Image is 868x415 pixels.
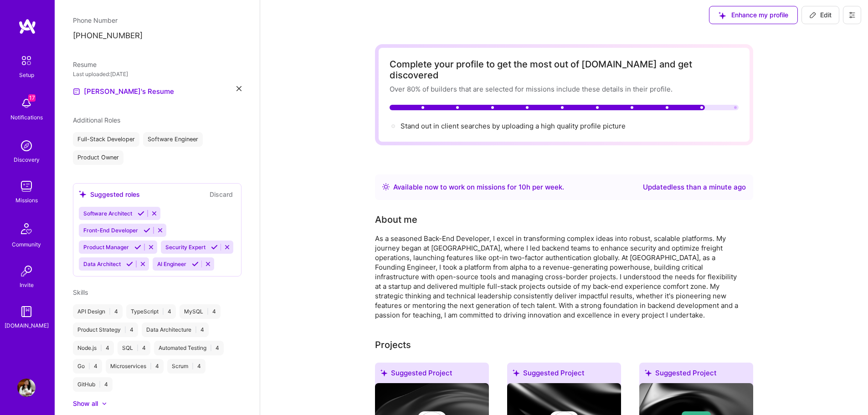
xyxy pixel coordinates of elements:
span: Edit [809,10,832,20]
span: AI Engineer [157,261,186,267]
div: Suggested Project [639,363,753,387]
i: Reject [139,261,146,267]
div: Show all [73,399,98,408]
span: | [195,326,197,333]
span: | [210,344,212,352]
div: Complete your profile to get the most out of [DOMAIN_NAME] and get discovered [390,59,739,81]
i: icon SuggestedTeams [79,190,87,198]
button: Edit [801,6,839,24]
div: Suggested roles [79,190,140,199]
button: Enhance my profile [709,6,798,24]
span: Front-End Developer [83,227,138,234]
div: Software Engineer [143,132,203,147]
div: Available now to work on missions for h per week . [393,182,564,193]
div: Go 4 [73,359,102,374]
div: TypeScript 4 [126,304,176,319]
div: Over 80% of builders that are selected for missions include these details in their profile. [390,84,739,94]
div: Suggested Project [375,363,489,387]
i: Accept [211,244,218,251]
div: [DOMAIN_NAME] [5,321,49,330]
i: icon SuggestedTeams [719,12,726,19]
span: Security Expert [165,244,205,251]
i: Reject [205,261,211,267]
img: Invite [17,262,36,280]
span: | [109,308,111,315]
span: Skills [73,288,88,296]
img: logo [18,18,36,35]
div: As a seasoned Back-End Developer, I excel in transforming complex ideas into robust, scalable pla... [375,234,740,320]
div: Last uploaded: [DATE] [73,69,241,79]
div: Data Architecture 4 [142,323,209,337]
div: Notifications [10,113,43,122]
i: Accept [134,244,141,251]
span: Phone Number [73,16,118,24]
span: Software Architect [83,210,132,217]
i: Accept [138,210,144,217]
div: Stand out in client searches by uploading a high quality profile picture [401,121,626,131]
div: Automated Testing 4 [154,341,224,355]
i: Reject [148,244,154,251]
span: | [137,344,139,352]
span: Enhance my profile [719,10,788,20]
div: Suggested Project [507,363,621,387]
img: Availability [382,183,390,190]
i: icon Close [236,86,241,91]
span: Data Architect [83,261,121,267]
span: | [99,381,101,388]
span: Additional Roles [73,116,120,124]
i: Reject [157,227,164,234]
span: | [124,326,126,333]
div: MySQL 4 [180,304,221,319]
i: Reject [151,210,158,217]
div: Missions [15,195,38,205]
span: 10 [519,183,526,191]
i: icon SuggestedTeams [513,369,519,376]
span: | [150,363,152,370]
img: setup [17,51,36,70]
i: Accept [192,261,199,267]
div: Invite [20,280,34,290]
div: Setup [19,70,34,80]
span: | [207,308,209,315]
span: | [88,363,90,370]
span: Product Manager [83,244,129,251]
span: | [192,363,194,370]
img: User Avatar [17,379,36,397]
img: guide book [17,302,36,321]
div: Tell us a little about yourself [375,213,417,226]
div: Product Strategy 4 [73,323,138,337]
i: Reject [224,244,231,251]
div: Updated less than a minute ago [643,182,746,193]
img: teamwork [17,177,36,195]
div: Full-Stack Developer [73,132,139,147]
div: Scrum 4 [167,359,205,374]
div: Discovery [14,155,40,164]
span: 17 [28,94,36,102]
a: [PERSON_NAME]'s Resume [73,86,174,97]
div: Projects [375,338,411,352]
a: User Avatar [15,379,38,397]
div: Community [12,240,41,249]
i: icon SuggestedTeams [380,369,387,376]
div: About me [375,213,417,226]
span: | [100,344,102,352]
button: Discard [207,189,236,200]
div: SQL 4 [118,341,150,355]
i: Accept [126,261,133,267]
div: Microservices 4 [106,359,164,374]
span: | [162,308,164,315]
div: Product Owner [73,150,123,165]
span: Resume [73,61,97,68]
img: Resume [73,88,80,95]
div: GitHub 4 [73,377,113,392]
div: API Design 4 [73,304,123,319]
div: Node.js 4 [73,341,114,355]
i: icon SuggestedTeams [645,369,652,376]
i: Accept [144,227,150,234]
img: bell [17,94,36,113]
p: [PHONE_NUMBER] [73,31,241,41]
img: discovery [17,137,36,155]
img: Community [15,218,37,240]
